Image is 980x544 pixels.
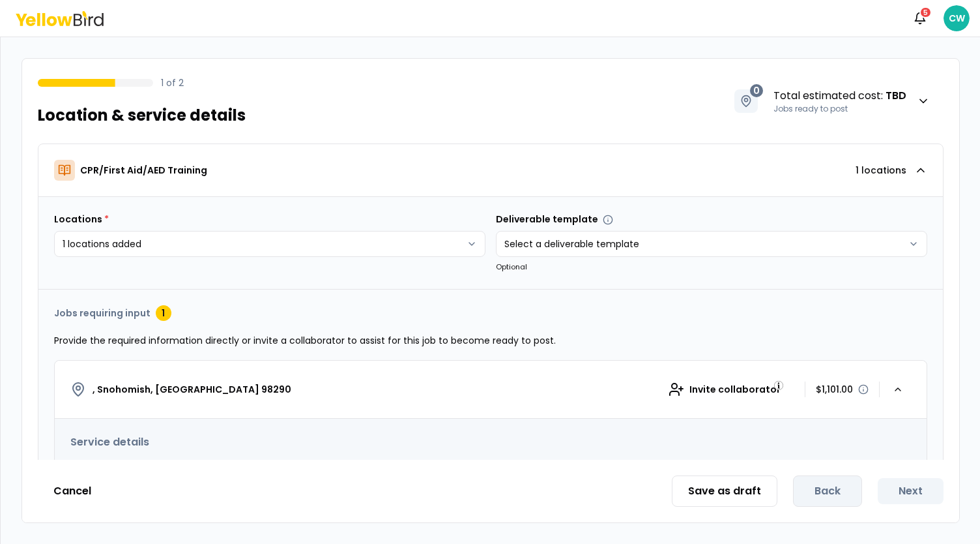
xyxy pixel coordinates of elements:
button: Select a deliverable template [496,231,927,257]
span: Select a deliverable template [504,237,639,250]
p: $1,101.00 [816,383,853,396]
button: 1 locations added [54,231,485,257]
span: CW [944,5,970,31]
label: Locations [54,213,109,226]
button: 5 [907,5,933,31]
span: Invite collaborator [689,383,781,396]
h1: Location & service details [38,105,246,126]
button: Cancel [38,478,107,504]
h4: , Snohomish, [GEOGRAPHIC_DATA] 98290 [93,383,291,396]
h3: Service details [70,434,911,450]
p: CPR/First Aid/AED Training [80,164,207,177]
p: 1 of 2 [161,76,184,89]
button: 0Total estimated cost: TBDJobs ready to post [721,74,944,128]
button: Save as draft [672,476,777,507]
span: Total estimated cost : [773,88,906,104]
strong: TBD [886,88,906,103]
div: 1 [156,305,171,321]
p: Provide the required information directly or invite a collaborator to assist for this job to beco... [54,334,927,347]
small: Optional [496,262,527,272]
h3: Jobs requiring input [54,307,151,320]
div: 5 [919,7,932,18]
p: 1 locations [856,164,906,177]
button: CPR/First Aid/AED Training1 locations [38,144,943,196]
div: Invite collaborator [655,376,794,402]
span: 0 [750,84,763,97]
label: Deliverable template [496,213,613,226]
span: 1 locations added [63,237,141,250]
span: Jobs ready to post [773,104,848,114]
button: , Snohomish, [GEOGRAPHIC_DATA] 98290Invite collaborator$1,101.00 [55,361,927,419]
